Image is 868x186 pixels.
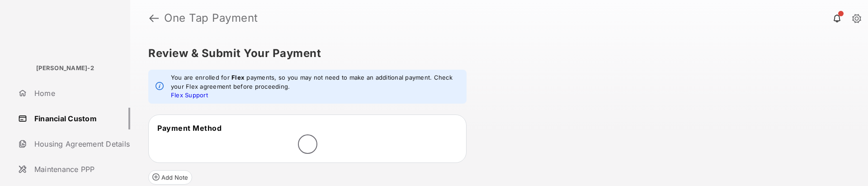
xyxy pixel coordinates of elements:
[164,13,258,24] strong: One Tap Payment
[157,124,222,133] span: Payment Method
[14,158,130,180] a: Maintenance PPP
[148,170,192,185] button: Add Note
[14,133,130,155] a: Housing Agreement Details
[36,64,94,73] p: [PERSON_NAME]-2
[171,73,459,100] em: You are enrolled for payments, so you may not need to make an additional payment. Check your Flex...
[14,108,130,129] a: Financial Custom
[14,82,130,104] a: Home
[148,48,843,59] h5: Review & Submit Your Payment
[231,74,245,81] strong: Flex
[171,91,208,99] a: Flex Support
